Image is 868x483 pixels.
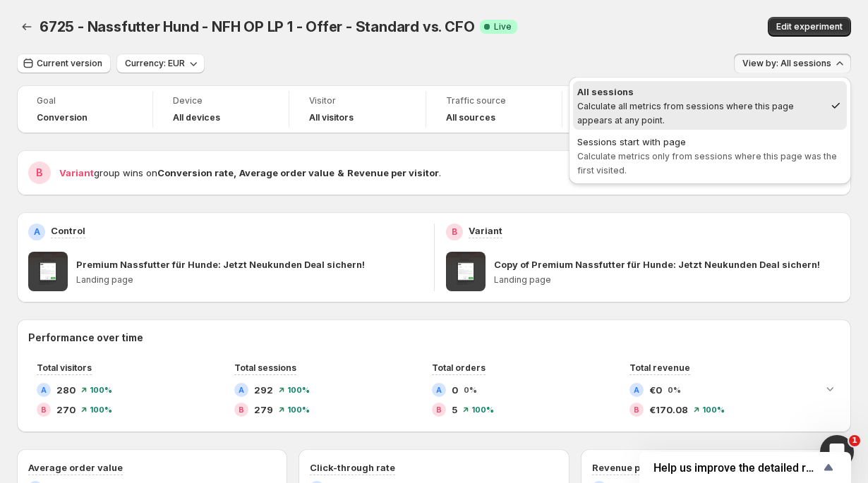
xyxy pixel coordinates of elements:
[768,17,851,37] button: Edit experiment
[76,257,365,271] p: Premium Nassfutter für Hunde: Jetzt Neukunden Deal sichern!
[452,383,458,397] span: 0
[90,386,112,394] span: 100%
[34,226,40,238] h2: A
[37,94,133,125] a: GoalConversion
[734,54,851,73] button: View by: All sessions
[309,112,354,123] h4: All visitors
[28,252,68,291] img: Premium Nassfutter für Hunde: Jetzt Neukunden Deal sichern!
[577,151,837,176] span: Calculate metrics only from sessions where this page was the first visited.
[464,386,477,394] span: 0%
[668,386,681,394] span: 0%
[577,101,794,126] span: Calculate all metrics from sessions where this page appears at any point.
[452,226,457,238] h2: B
[28,331,840,345] h2: Performance over time
[452,403,457,417] span: 5
[634,405,639,414] h2: B
[254,403,273,417] span: 279
[653,461,820,475] span: Help us improve the detailed report for A/B campaigns
[254,383,273,397] span: 292
[56,383,76,397] span: 280
[287,386,310,394] span: 100%
[17,17,37,37] button: Back
[234,362,296,373] span: Total sessions
[36,166,43,180] h2: B
[776,21,843,32] span: Edit experiment
[446,112,495,123] h4: All sources
[347,167,439,178] strong: Revenue per visitor
[849,435,860,446] span: 1
[125,58,185,69] span: Currency: EUR
[157,167,234,178] strong: Conversion rate
[436,405,442,414] h2: B
[649,383,662,397] span: €0
[37,58,102,69] span: Current version
[37,362,92,373] span: Total visitors
[742,58,831,69] span: View by: All sessions
[173,112,220,123] h4: All devices
[37,112,88,123] span: Conversion
[649,403,688,417] span: €170.08
[234,167,236,178] strong: ,
[239,386,244,394] h2: A
[432,362,486,373] span: Total orders
[446,252,486,291] img: Copy of Premium Nassfutter für Hunde: Jetzt Neukunden Deal sichern!
[59,167,441,178] span: group wins on .
[56,403,76,417] span: 270
[446,94,542,125] a: Traffic sourceAll sources
[446,95,542,106] span: Traffic source
[577,135,843,149] div: Sessions start with page
[310,460,395,475] h3: Click-through rate
[494,274,840,286] p: Landing page
[51,224,85,238] p: Control
[17,54,111,73] button: Current version
[592,460,682,475] h3: Revenue per visitor
[239,167,334,178] strong: Average order value
[28,460,123,475] h3: Average order value
[629,362,690,373] span: Total revenue
[469,224,502,238] p: Variant
[287,405,310,414] span: 100%
[41,405,47,414] h2: B
[309,95,405,106] span: Visitor
[40,18,474,35] span: 6725 - Nassfutter Hund - NFH OP LP 1 - Offer - Standard vs. CFO
[436,386,442,394] h2: A
[634,386,639,394] h2: A
[494,257,820,271] p: Copy of Premium Nassfutter für Hunde: Jetzt Neukunden Deal sichern!
[116,54,205,73] button: Currency: EUR
[41,386,47,394] h2: A
[471,405,494,414] span: 100%
[76,274,423,286] p: Landing page
[702,405,725,414] span: 100%
[820,379,840,398] button: Expand chart
[653,459,837,476] button: Show survey - Help us improve the detailed report for A/B campaigns
[820,435,854,469] iframe: Intercom live chat
[90,405,112,414] span: 100%
[239,405,244,414] h2: B
[173,95,269,106] span: Device
[59,167,94,178] span: Variant
[173,94,269,125] a: DeviceAll devices
[37,95,133,106] span: Goal
[337,167,344,178] strong: &
[309,94,405,125] a: VisitorAll visitors
[577,85,824,99] div: All sessions
[494,21,512,32] span: Live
